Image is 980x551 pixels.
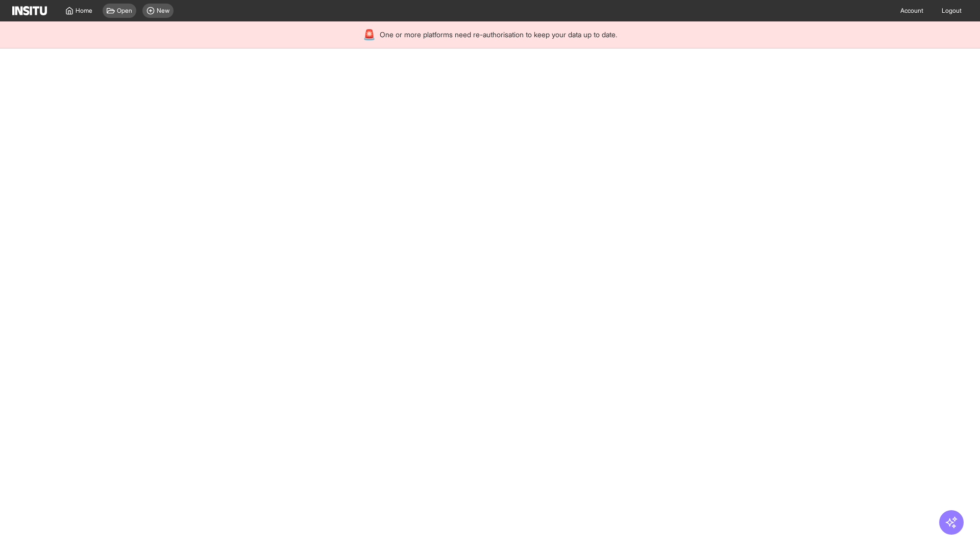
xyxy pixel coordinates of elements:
[157,7,169,15] span: New
[76,7,92,15] span: Home
[12,6,47,15] img: Logo
[380,30,617,40] span: One or more platforms need re-authorisation to keep your data up to date.
[117,7,132,15] span: Open
[363,28,376,42] div: 🚨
